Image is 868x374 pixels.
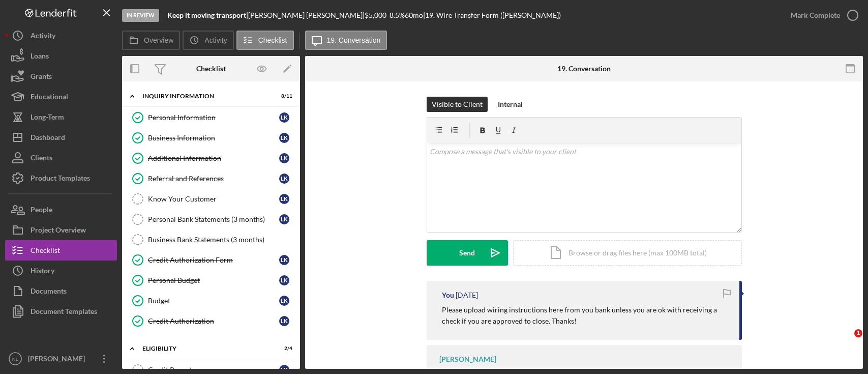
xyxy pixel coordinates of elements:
[196,65,226,73] div: Checklist
[279,153,289,163] div: L K
[31,87,68,109] div: Educational
[183,31,233,50] button: Activity
[148,366,279,374] div: Credit Report
[204,36,227,44] label: Activity
[12,356,19,362] text: NL
[279,133,289,143] div: L K
[127,270,295,291] a: Personal BudgetLK
[5,46,117,66] a: Loans
[127,311,295,331] a: Credit AuthorizationLK
[144,36,173,44] label: Overview
[127,189,295,209] a: Know Your CustomerLK
[279,316,289,326] div: L K
[5,148,117,168] a: Clients
[127,291,295,311] a: BudgetLK
[31,220,86,243] div: Project Overview
[5,25,117,46] button: Activity
[122,9,159,22] div: In Review
[432,97,483,112] div: Visible to Client
[5,281,117,301] button: Documents
[148,276,279,284] div: Personal Budget
[31,281,67,304] div: Documents
[31,66,52,89] div: Grants
[427,240,508,266] button: Send
[127,229,295,250] a: Business Bank Statements (3 months)
[5,261,117,281] button: History
[236,31,294,50] button: Checklist
[5,168,117,188] button: Product Templates
[5,240,117,261] button: Checklist
[390,11,405,19] div: 8.5 %
[5,87,117,107] button: Educational
[127,250,295,270] a: Credit Authorization FormLK
[142,346,267,352] div: Eligibility
[167,11,248,19] div: |
[122,31,180,50] button: Overview
[148,215,279,223] div: Personal Bank Statements (3 months)
[854,329,862,337] span: 1
[258,36,287,44] label: Checklist
[127,128,295,148] a: Business InformationLK
[427,97,488,112] button: Visible to Client
[365,11,390,19] div: $5,000
[423,11,561,19] div: | 19. Wire Transfer Form ([PERSON_NAME])
[5,199,117,220] button: People
[31,148,52,170] div: Clients
[5,107,117,127] button: Long-Term
[127,209,295,229] a: Personal Bank Statements (3 months)LK
[31,46,49,69] div: Loans
[31,240,60,263] div: Checklist
[127,107,295,128] a: Personal InformationLK
[148,113,279,122] div: Personal Information
[5,220,117,240] button: Project Overview
[279,214,289,224] div: L K
[498,97,523,112] div: Internal
[442,304,729,327] p: Please upload wiring instructions here from you bank unless you are ok with receiving a check if ...
[405,11,423,19] div: 60 mo
[127,148,295,168] a: Additional InformationLK
[167,11,246,19] b: Keep it moving transport
[274,346,292,352] div: 2 / 4
[148,297,279,305] div: Budget
[148,317,279,325] div: Credit Authorization
[791,5,840,25] div: Mark Complete
[279,296,289,306] div: L K
[31,25,55,48] div: Activity
[31,127,65,150] div: Dashboard
[327,36,381,44] label: 19. Conversation
[557,65,611,73] div: 19. Conversation
[305,31,387,50] button: 19. Conversation
[279,255,289,265] div: L K
[274,93,292,99] div: 8 / 11
[493,97,528,112] button: Internal
[31,301,97,324] div: Document Templates
[248,11,365,19] div: [PERSON_NAME] [PERSON_NAME] |
[5,66,117,87] button: Grants
[279,174,289,184] div: L K
[5,349,117,369] button: NL[PERSON_NAME]
[833,329,858,354] iframe: Intercom live chat
[279,275,289,285] div: L K
[439,355,496,363] div: [PERSON_NAME]
[148,236,294,244] div: Business Bank Statements (3 months)
[456,291,478,299] time: 2025-08-27 19:22
[5,127,117,148] button: Dashboard
[31,107,64,130] div: Long-Term
[442,291,454,299] div: You
[5,301,117,322] button: Document Templates
[279,194,289,204] div: L K
[279,112,289,123] div: L K
[148,134,279,142] div: Business Information
[142,93,267,99] div: INQUIRY INFORMATION
[31,199,52,222] div: People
